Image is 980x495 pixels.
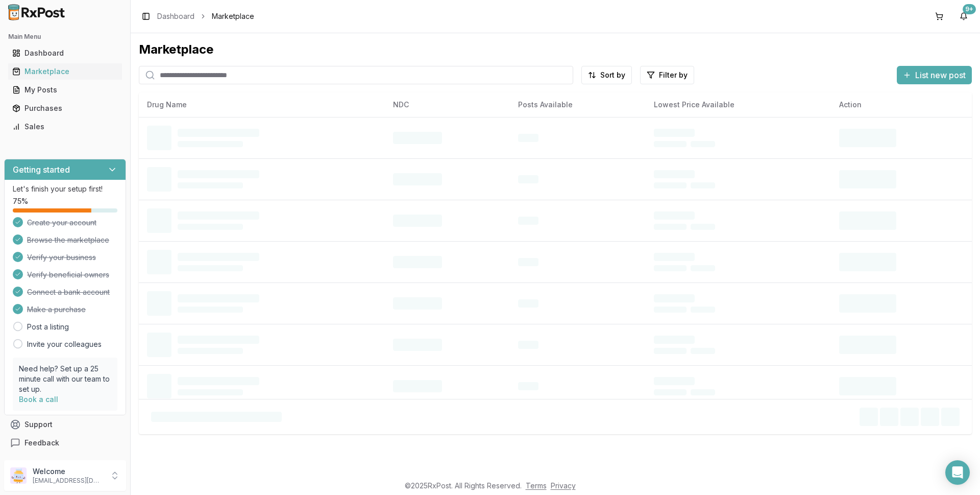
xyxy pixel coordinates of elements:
[13,163,70,176] h3: Getting started
[8,81,122,99] a: My Posts
[24,438,59,448] span: Feedback
[12,85,118,95] div: My Posts
[4,4,69,20] img: RxPost Logo
[915,69,966,81] span: List new post
[12,48,118,58] div: Dashboard
[139,92,385,117] th: Drug Name
[12,122,118,132] div: Sales
[385,92,510,117] th: NDC
[600,70,625,80] span: Sort by
[4,434,126,452] button: Feedback
[27,235,109,245] span: Browse the marketplace
[8,33,122,41] h2: Main Menu
[157,11,254,21] nav: breadcrumb
[831,92,972,117] th: Action
[4,119,126,135] button: Sales
[551,481,576,490] a: Privacy
[27,218,96,228] span: Create your account
[27,270,109,280] span: Verify beneficial owners
[212,11,254,21] span: Marketplace
[27,304,86,315] span: Make a purchase
[8,62,122,81] a: Marketplace
[27,339,102,349] a: Invite your colleagues
[27,252,96,263] span: Verify your business
[510,92,646,117] th: Posts Available
[897,71,972,81] a: List new post
[19,364,111,394] p: Need help? Set up a 25 minute call with our team to set up.
[581,66,632,84] button: Sort by
[8,99,122,117] a: Purchases
[963,4,976,14] div: 9+
[4,45,126,61] button: Dashboard
[945,460,970,485] div: Open Intercom Messenger
[139,41,972,58] div: Marketplace
[8,44,122,62] a: Dashboard
[4,82,126,98] button: My Posts
[897,66,972,84] button: List new post
[526,481,547,490] a: Terms
[10,467,27,484] img: User avatar
[27,322,69,332] a: Post a listing
[157,11,194,21] a: Dashboard
[955,8,972,25] button: 9+
[659,70,688,80] span: Filter by
[646,92,831,117] th: Lowest Price Available
[13,184,117,194] p: Let's finish your setup first!
[33,466,104,477] p: Welcome
[12,103,118,113] div: Purchases
[13,196,28,206] span: 75 %
[33,477,104,485] p: [EMAIL_ADDRESS][DOMAIN_NAME]
[19,395,58,404] a: Book a call
[27,287,110,297] span: Connect a bank account
[640,66,694,84] button: Filter by
[4,100,126,116] button: Purchases
[12,66,118,77] div: Marketplace
[4,415,126,434] button: Support
[4,63,126,80] button: Marketplace
[8,117,122,136] a: Sales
